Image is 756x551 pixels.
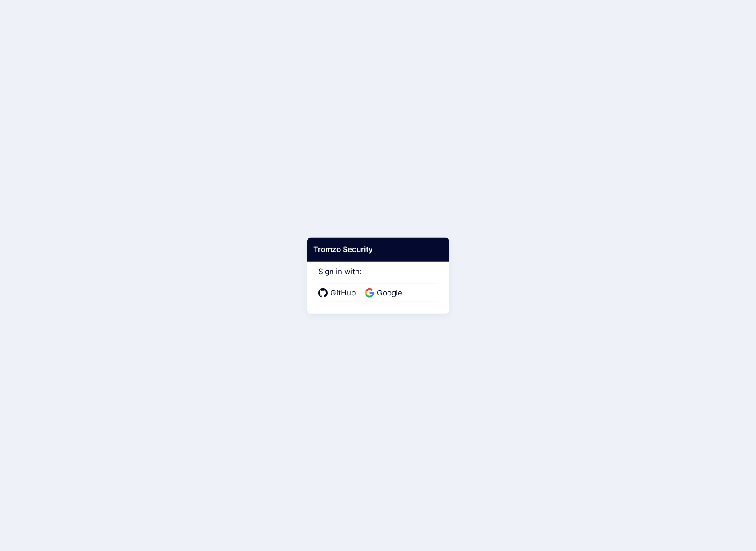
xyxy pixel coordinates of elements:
a: Google [365,287,405,299]
div: Sign in with: [318,255,438,302]
a: GitHub [318,287,359,299]
div: Tromzo Security [307,238,449,262]
span: GitHub [328,287,359,299]
span: Google [374,287,405,299]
